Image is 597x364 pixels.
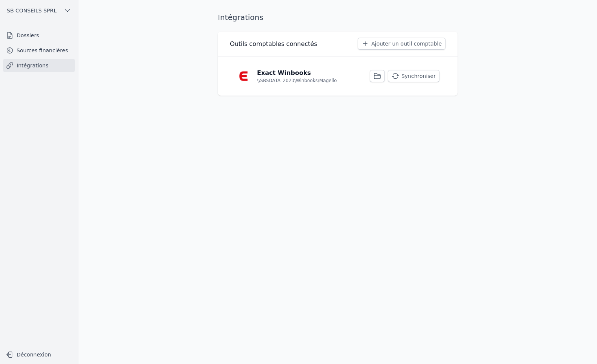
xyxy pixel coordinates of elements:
[3,5,75,17] button: SB CONSEILS SPRL
[358,38,445,50] button: Ajouter un outil comptable
[3,44,75,57] a: Sources financières
[230,62,445,90] a: Exact Winbooks \\SBSDATA_2023\Winbooks\Magello Synchroniser
[3,29,75,42] a: Dossiers
[218,12,263,23] h1: Intégrations
[257,78,337,84] p: \\SBSDATA_2023\Winbooks\Magello
[7,7,57,14] span: SB CONSEILS SPRL
[257,69,311,78] p: Exact Winbooks
[3,59,75,72] a: Intégrations
[3,349,75,361] button: Déconnexion
[230,40,317,49] h3: Outils comptables connectés
[388,70,439,82] button: Synchroniser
